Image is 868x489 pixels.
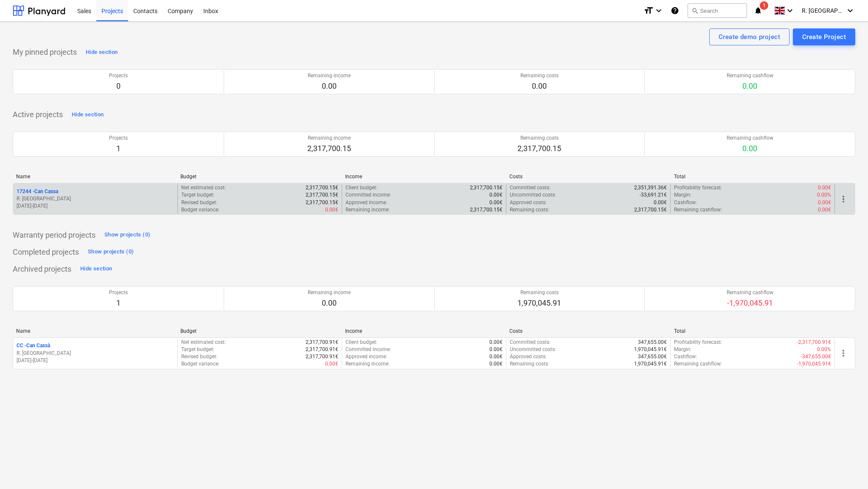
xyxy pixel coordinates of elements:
p: 0.00€ [489,346,503,353]
p: 2,317,700.15€ [306,191,338,199]
p: 0 [109,81,128,91]
p: [DATE] - [DATE] [17,202,174,210]
p: Committed costs : [510,184,551,191]
div: Income [345,328,503,334]
div: Show projects (0) [88,247,134,257]
p: 0.00€ [489,360,503,368]
p: Approved income : [346,199,387,206]
div: Hide section [86,48,118,57]
p: 2,317,700.91€ [306,339,338,346]
p: Remaining costs : [510,360,549,368]
p: 2,317,700.15€ [470,184,503,191]
p: Remaining costs [517,289,561,296]
button: Hide section [78,262,114,276]
div: Create demo project [719,31,780,42]
p: Uncommitted costs : [510,346,556,353]
div: Total [674,174,831,180]
p: Committed income : [346,191,391,199]
div: Income [345,174,503,180]
p: 0.00 [727,143,773,154]
p: Warranty period projects [13,230,96,240]
p: [DATE] - [DATE] [17,357,174,364]
p: Revised budget : [181,353,217,360]
p: Archived projects [13,264,71,274]
p: 0.00€ [489,191,503,199]
i: notifications [754,6,762,16]
p: Remaining income [307,135,351,142]
div: Widget de chat [826,448,868,489]
p: Committed costs : [510,339,551,346]
p: Projects [109,135,128,142]
p: Budget variance : [181,360,219,368]
p: Approved income : [346,353,387,360]
p: Remaining income : [346,360,390,368]
p: -33,691.21€ [640,191,667,199]
p: 2,317,700.15€ [306,199,338,206]
p: Remaining cashflow [727,289,773,296]
p: 0.00€ [818,206,831,214]
p: 0.00€ [489,199,503,206]
p: 0.00% [817,191,831,199]
div: 17244 -Can CassaR. [GEOGRAPHIC_DATA][DATE]-[DATE] [17,188,174,210]
div: Name [16,174,174,180]
p: R. [GEOGRAPHIC_DATA] [17,195,174,202]
p: 1,970,045.91 [517,298,561,308]
button: Create demo project [709,28,789,45]
p: Cashflow : [674,199,697,206]
p: Remaining costs : [510,206,549,214]
div: Name [16,328,174,334]
p: Remaining costs [520,72,559,79]
p: 0.00€ [654,199,667,206]
p: Remaining income : [346,206,390,214]
p: 0.00% [817,346,831,353]
p: 1 [109,298,128,308]
p: Revised budget : [181,199,217,206]
span: more_vert [838,348,848,358]
p: 0.00€ [489,339,503,346]
p: -347,655.00€ [801,353,831,360]
p: 2,317,700.91€ [306,346,338,353]
p: -1,970,045.91€ [797,360,831,368]
i: keyboard_arrow_down [845,6,855,16]
div: Show projects (0) [104,230,150,240]
p: 347,655.00€ [638,339,667,346]
p: Margin : [674,191,691,199]
button: Hide section [70,108,106,121]
p: 2,317,700.15 [307,143,351,154]
p: 0.00€ [325,360,338,368]
p: 2,317,700.15 [517,143,561,154]
p: 2,317,700.15€ [306,184,338,191]
p: Approved costs : [510,199,547,206]
p: Remaining cashflow [727,135,773,142]
p: Target budget : [181,346,214,353]
p: 0.00€ [489,353,503,360]
p: CC - Can Cassà [17,342,50,349]
iframe: Chat Widget [826,448,868,489]
p: R. [GEOGRAPHIC_DATA] [17,350,174,357]
p: 0.00€ [325,206,338,214]
p: Committed income : [346,346,391,353]
p: Profitability forecast : [674,184,722,191]
p: -2,317,700.91€ [797,339,831,346]
p: Cashflow : [674,353,697,360]
button: Create Project [793,28,855,45]
i: keyboard_arrow_down [654,6,664,16]
p: Remaining costs [517,135,561,142]
button: Hide section [84,45,120,59]
span: more_vert [838,194,848,204]
button: Search [688,3,747,18]
p: Approved costs : [510,353,547,360]
p: Client budget : [346,339,377,346]
i: format_size [643,6,654,16]
div: Budget [180,328,338,334]
p: 0.00 [308,81,351,91]
p: Profitability forecast : [674,339,722,346]
p: 1,970,045.91€ [634,360,667,368]
p: 0.00€ [818,199,831,206]
p: 2,317,700.15€ [470,206,503,214]
p: 1,970,045.91€ [634,346,667,353]
p: Net estimated cost : [181,339,226,346]
p: 0.00 [520,81,559,91]
i: Knowledge base [671,6,679,16]
p: 2,351,391.36€ [634,184,667,191]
